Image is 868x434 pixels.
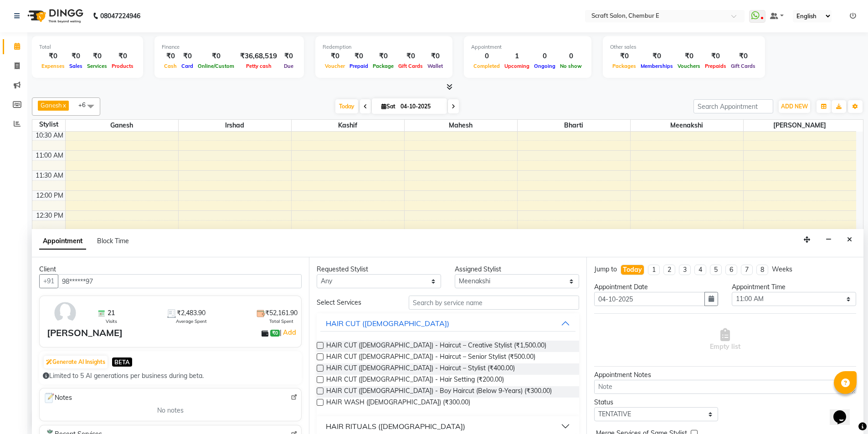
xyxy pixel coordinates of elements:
[594,282,719,292] div: Appointment Date
[179,63,195,69] span: Card
[396,63,425,69] span: Gift Cards
[270,330,280,337] span: ₹0
[109,63,136,69] span: Products
[326,318,449,329] div: HAIR CUT ([DEMOGRAPHIC_DATA])
[326,352,535,363] span: HAIR CUT ([DEMOGRAPHIC_DATA]) - Haircut – Senior Stylist (₹500.00)
[282,63,296,69] span: Due
[326,375,504,386] span: HAIR CUT ([DEMOGRAPHIC_DATA]) - Hair Setting (₹200.00)
[693,99,773,113] input: Search Appointment
[39,265,302,274] div: Client
[370,63,396,69] span: Package
[44,356,108,368] button: Generate AI Insights
[162,43,297,51] div: Finance
[558,51,584,61] div: 0
[710,265,722,275] li: 5
[282,327,298,338] a: Add
[244,63,274,69] span: Petty cash
[370,51,396,61] div: ₹0
[85,51,109,61] div: ₹0
[62,102,66,109] a: x
[85,63,109,69] span: Services
[323,51,347,61] div: ₹0
[425,51,445,61] div: ₹0
[502,51,532,61] div: 1
[502,63,532,69] span: Upcoming
[162,51,179,61] div: ₹0
[195,63,236,69] span: Online/Custom
[558,63,584,69] span: No show
[779,100,810,113] button: ADD NEW
[725,265,737,275] li: 6
[265,308,298,318] span: ₹52,161.90
[729,51,758,61] div: ₹0
[675,63,703,69] span: Vouchers
[34,131,65,140] div: 10:30 AM
[405,120,517,131] span: Mahesh
[425,63,445,69] span: Wallet
[843,233,856,247] button: Close
[675,51,703,61] div: ₹0
[97,237,129,245] span: Block Time
[326,386,552,398] span: HAIR CUT ([DEMOGRAPHIC_DATA]) - Boy Haircut (Below 9-Years) (₹300.00)
[623,265,642,275] div: Today
[323,43,445,51] div: Redemption
[679,265,691,275] li: 3
[34,151,65,160] div: 11:00 AM
[100,3,140,29] b: 08047224946
[280,327,298,338] span: |
[347,63,370,69] span: Prepaid
[52,300,78,326] img: avatar
[471,43,584,51] div: Appointment
[631,120,743,131] span: Meenakshi
[292,120,404,131] span: Kashif
[67,63,85,69] span: Sales
[741,265,753,275] li: 7
[23,3,86,29] img: logo
[47,326,123,340] div: [PERSON_NAME]
[610,51,638,61] div: ₹0
[39,43,136,51] div: Total
[532,51,558,61] div: 0
[43,371,298,381] div: Limited to 5 AI generations per business during beta.
[396,51,425,61] div: ₹0
[471,51,502,61] div: 0
[703,51,729,61] div: ₹0
[310,298,402,307] div: Select Services
[781,103,808,110] span: ADD NEW
[703,63,729,69] span: Prepaids
[772,265,792,274] div: Weeks
[43,392,72,404] span: Notes
[269,318,293,325] span: Total Spent
[66,120,178,131] span: Ganesh
[176,318,207,325] span: Average Spent
[335,99,358,113] span: Today
[638,63,675,69] span: Memberships
[663,265,675,275] li: 2
[58,274,302,288] input: Search by Name/Mobile/Email/Code
[106,318,117,325] span: Visits
[320,315,575,332] button: HAIR CUT ([DEMOGRAPHIC_DATA])
[594,292,705,306] input: yyyy-mm-dd
[112,357,132,366] span: BETA
[347,51,370,61] div: ₹0
[109,51,136,61] div: ₹0
[39,233,86,250] span: Appointment
[326,341,546,352] span: HAIR CUT ([DEMOGRAPHIC_DATA]) - Haircut – Creative Stylist (₹1,500.00)
[594,370,856,380] div: Appointment Notes
[694,265,706,275] li: 4
[744,120,857,131] span: [PERSON_NAME]
[594,265,617,274] div: Jump to
[179,51,195,61] div: ₹0
[41,102,62,109] span: Ganesh
[638,51,675,61] div: ₹0
[398,100,443,113] input: 2025-10-04
[34,211,65,220] div: 12:30 PM
[177,308,205,318] span: ₹2,483.90
[108,308,115,318] span: 21
[326,363,515,375] span: HAIR CUT ([DEMOGRAPHIC_DATA]) - Haircut – Stylist (₹400.00)
[326,421,465,432] div: HAIR RITUALS ([DEMOGRAPHIC_DATA])
[594,398,719,407] div: Status
[39,274,58,288] button: +91
[409,296,579,310] input: Search by service name
[157,406,184,415] span: No notes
